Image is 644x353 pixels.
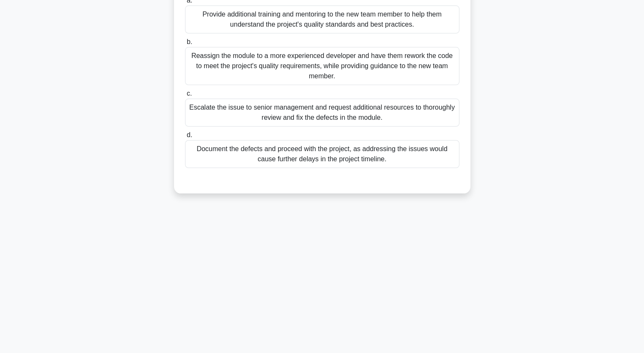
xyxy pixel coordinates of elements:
[187,90,192,97] span: c.
[185,99,459,127] div: Escalate the issue to senior management and request additional resources to thoroughly review and...
[185,140,459,168] div: Document the defects and proceed with the project, as addressing the issues would cause further d...
[187,131,192,138] span: d.
[187,38,192,45] span: b.
[185,47,459,85] div: Reassign the module to a more experienced developer and have them rework the code to meet the pro...
[185,6,459,33] div: Provide additional training and mentoring to the new team member to help them understand the proj...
